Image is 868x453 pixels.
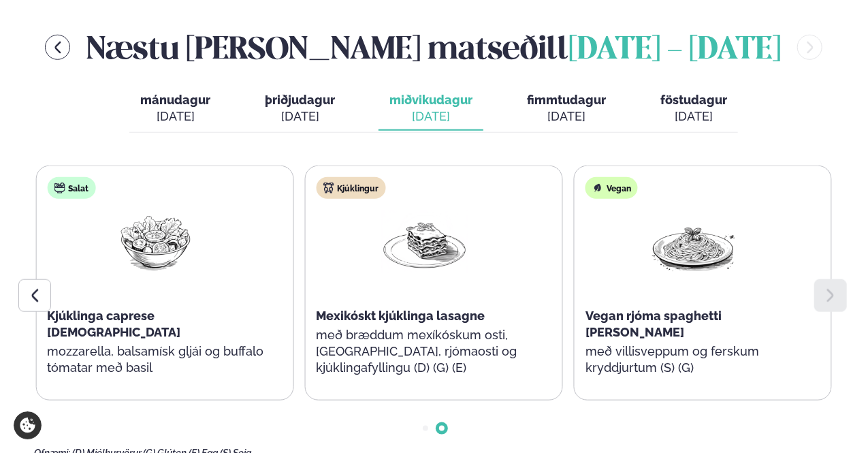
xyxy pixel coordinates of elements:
span: þriðjudagur [265,93,335,107]
div: Salat [47,177,95,199]
img: Spagetti.png [650,210,737,273]
div: Vegan [585,177,638,199]
img: chicken.svg [323,183,334,193]
button: miðvikudagur [DATE] [379,87,483,131]
span: miðvikudagur [389,93,472,107]
img: Salad.png [112,210,199,273]
span: föstudagur [660,93,727,107]
p: með villisveppum og ferskum kryddjurtum (S) (G) [585,343,802,376]
button: föstudagur [DATE] [649,87,738,131]
span: Go to slide 1 [423,426,428,431]
span: Kjúklinga caprese [DEMOGRAPHIC_DATA] [47,309,180,339]
div: Kjúklingur [316,177,385,199]
span: [DATE] - [DATE] [568,35,781,65]
button: fimmtudagur [DATE] [516,87,617,131]
h2: Næstu [PERSON_NAME] matseðill [86,25,781,69]
span: fimmtudagur [527,93,606,107]
div: [DATE] [140,108,210,125]
div: [DATE] [660,108,727,125]
img: Vegan.svg [592,183,603,193]
button: menu-btn-right [797,35,822,60]
span: Vegan rjóma spaghetti [PERSON_NAME] [585,309,722,339]
a: Cookie settings [14,411,42,439]
p: mozzarella, balsamísk gljái og buffalo tómatar með basil [47,343,263,376]
div: [DATE] [265,108,335,125]
img: salad.svg [54,183,65,193]
img: Lasagna.png [381,210,468,273]
span: Go to slide 2 [439,426,445,431]
p: með bræddum mexíkóskum osti, [GEOGRAPHIC_DATA], rjómaosti og kjúklingafyllingu (D) (G) (E) [316,327,532,376]
button: mánudagur [DATE] [129,87,221,131]
span: mánudagur [140,93,210,107]
button: þriðjudagur [DATE] [254,87,346,131]
div: [DATE] [389,108,472,125]
div: [DATE] [527,108,606,125]
button: menu-btn-left [45,35,70,60]
span: Mexikóskt kjúklinga lasagne [316,309,485,323]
